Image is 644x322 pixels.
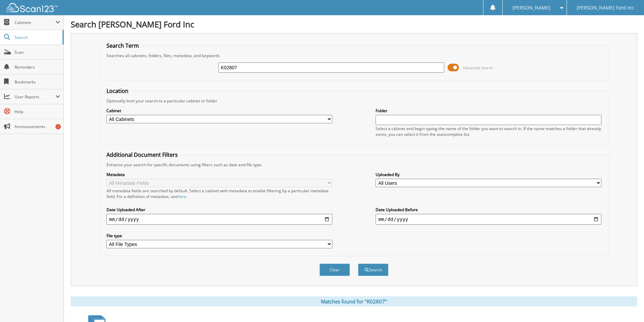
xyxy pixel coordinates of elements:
span: Bookmarks [15,79,60,85]
span: Cabinets [15,20,55,25]
span: Search [15,34,59,40]
span: Reminders [15,64,60,70]
label: Metadata [106,172,332,177]
span: Scan [15,49,60,55]
label: File type [106,233,332,239]
input: start [106,214,332,225]
button: Search [358,264,388,276]
div: Optionally limit your search to a particular cabinet or folder [103,98,605,104]
legend: Search Term [103,42,142,49]
label: Folder [376,108,601,114]
span: User Reports [15,94,55,100]
label: Date Uploaded Before [376,207,601,213]
legend: Location [103,87,132,95]
span: Help [15,109,60,115]
div: Matches found for "K02807" [71,296,637,306]
h1: Search [PERSON_NAME] Ford Inc [71,19,637,30]
div: All metadata fields are searched by default. Select a cabinet with metadata to enable filtering b... [106,188,332,199]
div: Select a cabinet and begin typing the name of the folder you want to search in. If the name match... [376,126,601,137]
span: Announcements [15,124,60,129]
div: Enhance your search for specific documents using filters such as date and file type. [103,162,605,168]
legend: Additional Document Filters [103,151,181,158]
span: [PERSON_NAME] Ford Inc [577,6,634,10]
span: Advanced Search [463,65,493,70]
div: 1 [55,124,61,129]
div: Searches all cabinets, folders, files, metadata, and keywords [103,53,605,58]
button: Clear [319,264,350,276]
img: scan123-logo-white.svg [7,3,57,12]
label: Cabinet [106,108,332,114]
input: end [376,214,601,225]
label: Uploaded By [376,172,601,177]
span: [PERSON_NAME] [512,6,550,10]
a: here [177,194,186,199]
label: Date Uploaded After [106,207,332,213]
